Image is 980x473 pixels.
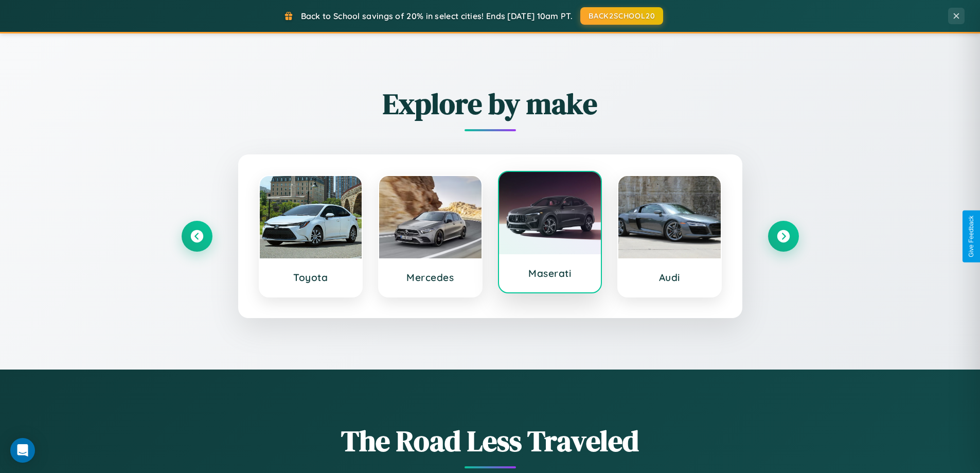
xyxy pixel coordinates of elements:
div: Give Feedback [968,216,975,257]
div: Open Intercom Messenger [10,438,35,463]
span: Back to School savings of 20% in select cities! Ends [DATE] 10am PT. [301,11,573,21]
h3: Mercedes [389,271,471,284]
h3: Toyota [270,271,352,284]
h2: Explore by make [182,84,799,124]
h3: Audi [629,271,710,284]
h3: Maserati [509,267,591,279]
h1: The Road Less Traveled [182,421,799,461]
button: BACK2SCHOOL20 [580,7,663,25]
